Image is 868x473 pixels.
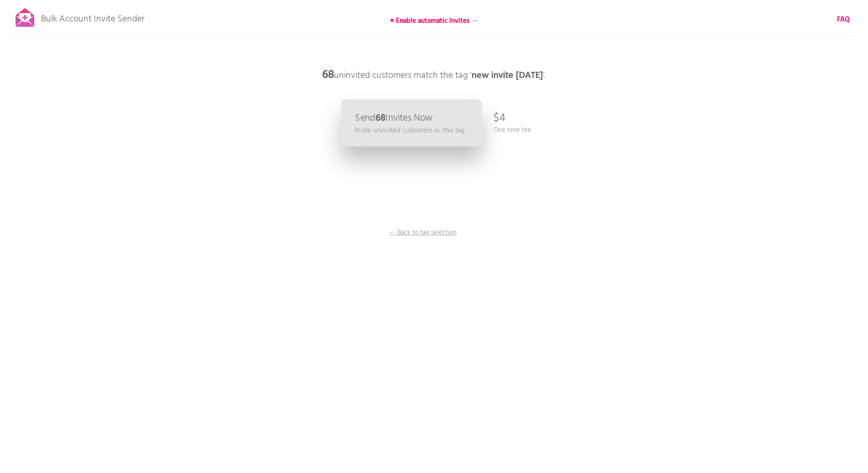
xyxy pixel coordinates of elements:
p: One time fee [493,125,531,135]
b: 68 [375,111,385,126]
a: Send68Invites Now Invite uninvited customers w. this tag [341,100,482,147]
p: ← Back to tag selection [389,228,457,238]
b: 68 [322,66,334,84]
p: Send Invites Now [355,113,432,123]
p: Invite uninvited customers w. this tag [355,125,464,136]
p: Bulk Account Invite Sender [41,5,144,28]
b: ♥ Enable automatic invites → [390,15,478,26]
b: FAQ [837,14,850,25]
p: uninvited customers match the tag ' '. [298,61,571,89]
a: FAQ [837,15,850,25]
b: new invite [DATE] [472,68,543,83]
p: $4 [493,105,505,132]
